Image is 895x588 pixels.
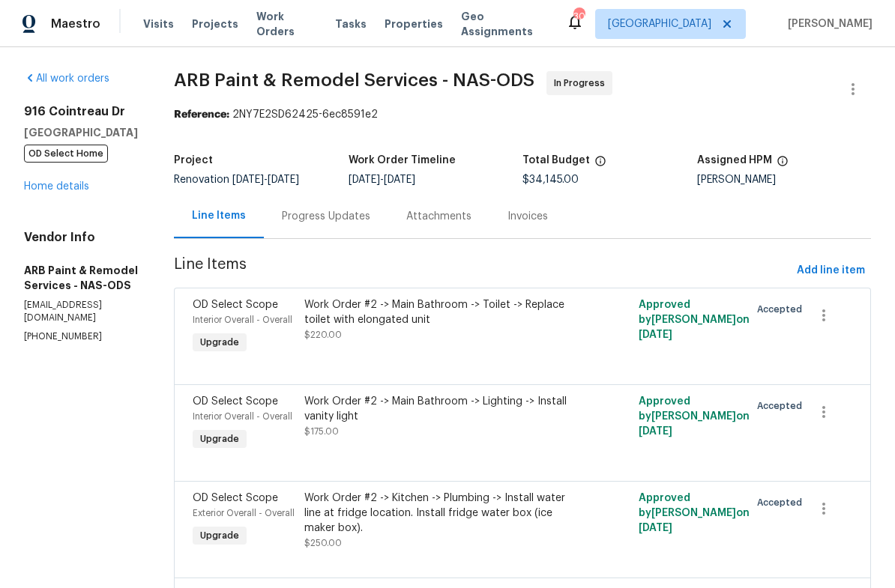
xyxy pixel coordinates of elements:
span: Upgrade [194,431,245,446]
div: 2NY7E2SD62425-6ec8591e2 [174,107,871,122]
h5: Total Budget [522,155,590,166]
h5: Work Order Timeline [349,155,456,166]
span: Maestro [51,16,100,31]
h5: [GEOGRAPHIC_DATA] [24,125,138,140]
p: [PHONE_NUMBER] [24,330,138,343]
span: The hpm assigned to this work order. [777,155,789,175]
span: Projects [192,16,238,31]
span: ARB Paint & Remodel Services - NAS-ODS [174,71,534,89]
h4: Vendor Info [24,230,138,245]
span: [GEOGRAPHIC_DATA] [608,16,711,31]
div: 30 [573,9,584,24]
p: [EMAIL_ADDRESS][DOMAIN_NAME] [24,299,138,324]
span: $175.00 [304,427,339,436]
a: Home details [24,181,89,192]
div: Invoices [507,209,548,224]
span: [DATE] [349,175,380,185]
span: $250.00 [304,539,342,548]
span: Geo Assignments [461,9,548,39]
span: - [349,175,415,185]
span: Work Orders [256,9,317,39]
span: Accepted [757,302,808,317]
div: Work Order #2 -> Main Bathroom -> Toilet -> Replace toilet with elongated unit [304,297,574,327]
div: Work Order #2 -> Kitchen -> Plumbing -> Install water line at fridge location. Install fridge wat... [304,491,574,536]
span: Approved by [PERSON_NAME] on [639,493,750,533]
span: Line Items [174,257,791,285]
span: Upgrade [194,528,245,543]
a: All work orders [24,73,109,84]
span: [DATE] [268,175,299,185]
span: [DATE] [384,175,415,185]
h5: ARB Paint & Remodel Services - NAS-ODS [24,263,138,293]
span: $220.00 [304,330,342,339]
span: [DATE] [639,426,672,437]
b: Reference: [174,109,229,120]
span: The total cost of line items that have been proposed by Opendoor. This sum includes line items th... [594,155,606,175]
span: Approved by [PERSON_NAME] on [639,396,750,437]
div: Work Order #2 -> Main Bathroom -> Lighting -> Install vanity light [304,394,574,424]
span: Visits [143,16,174,31]
div: Line Items [192,208,246,223]
span: Accepted [757,398,808,413]
span: Approved by [PERSON_NAME] on [639,300,750,340]
span: OD Select Scope [193,493,278,503]
span: [PERSON_NAME] [782,16,873,31]
span: Exterior Overall - Overall [193,509,295,518]
span: [DATE] [232,175,264,185]
span: Add line item [797,261,865,280]
h5: Assigned HPM [697,155,772,166]
span: Renovation [174,175,299,185]
div: Progress Updates [282,209,370,224]
span: Accepted [757,495,808,510]
span: Tasks [335,19,367,29]
span: In Progress [554,76,611,91]
span: - [232,175,299,185]
div: [PERSON_NAME] [697,175,872,185]
span: Upgrade [194,335,245,350]
span: $34,145.00 [522,175,579,185]
span: OD Select Scope [193,300,278,310]
h5: Project [174,155,213,166]
span: [DATE] [639,330,672,340]
button: Add line item [791,257,871,285]
h2: 916 Cointreau Dr [24,104,138,119]
span: [DATE] [639,523,672,533]
span: Interior Overall - Overall [193,315,292,324]
span: Properties [385,16,443,31]
div: Attachments [406,209,471,224]
span: Interior Overall - Overall [193,412,292,421]
span: OD Select Home [24,145,108,163]
span: OD Select Scope [193,396,278,407]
